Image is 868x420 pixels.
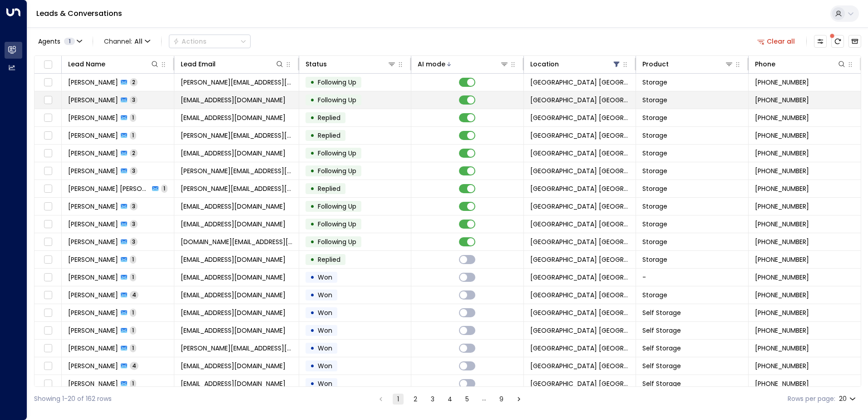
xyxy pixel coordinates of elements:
div: • [310,75,315,90]
span: 1 [130,114,136,121]
span: Replied [318,255,340,264]
span: +447533439961 [755,202,809,211]
span: Won [318,273,332,282]
span: 3 [130,238,138,245]
div: Location [530,59,559,70]
span: richardhorton@outlook.com [181,95,286,105]
span: Toggle select row [42,236,54,248]
div: Phone [755,59,847,70]
span: Paul Mitchell [68,290,118,300]
button: Go to page 3 [427,394,438,405]
span: avastatagroup@gmail.com [181,220,286,229]
span: sitcom.budding.0f@icloud.com [181,113,286,122]
span: Helen Benussi [68,166,118,175]
span: John Maher [68,220,118,229]
span: Toggle select row [42,325,54,336]
span: Channel: [100,35,154,48]
span: 4 [130,291,138,299]
span: Self Storage [642,308,681,317]
span: Storage [642,255,667,264]
button: Go to next page [513,394,524,405]
span: There are new threads available. Refresh the grid to view the latest updates. [831,35,844,48]
span: mzz.hussain786@outlook.com [181,308,286,317]
span: izabelasugden@gmail.com [181,273,286,282]
span: +447715859336 [755,326,809,335]
div: • [310,128,315,143]
div: • [310,340,315,356]
span: Toggle select row [42,272,54,283]
span: Toggle select row [42,130,54,141]
span: +447828232325 [755,220,809,229]
span: 1 [64,38,75,45]
span: Space Station Kings Heath [530,149,630,158]
span: Space Station Kings Heath [530,308,630,317]
span: Andrew.cook1@hotmail.co.uk [181,131,292,140]
span: 1 [130,255,136,263]
span: Storage [642,237,667,246]
div: • [310,92,315,108]
div: AI mode [418,59,509,70]
span: Space Station Kings Heath [530,220,630,229]
button: Go to page 4 [444,394,455,405]
span: Won [318,344,332,353]
span: Toggle select row [42,77,54,88]
nav: pagination navigation [375,393,525,405]
span: Space Station Kings Heath [530,290,630,300]
div: • [310,358,315,374]
span: sam.maycock5369@gmail.com [181,184,292,193]
label: Rows per page: [788,394,835,404]
span: George Gossage [68,344,118,353]
div: Location [530,59,621,70]
div: • [310,287,315,303]
span: Sam Sam [68,184,149,193]
div: Phone [755,59,775,70]
span: 1 [130,380,136,387]
span: 4 [130,362,138,370]
span: hd11abn@gmail.com [181,379,286,388]
a: Leads & Conversations [36,8,122,19]
span: Following Up [318,78,356,87]
span: Space Station Kings Heath [530,184,630,193]
div: … [479,394,490,405]
div: • [310,199,315,214]
span: +447533511656 [755,184,809,193]
span: Storage [642,131,667,140]
span: Space Station Kings Heath [530,166,630,175]
span: 1 [161,185,168,192]
span: Toggle select row [42,360,54,372]
span: Harriet Dunsmore [68,379,118,388]
div: • [310,145,315,161]
span: Toggle select row [42,183,54,195]
span: 3 [130,202,138,210]
span: Toggle select row [42,112,54,124]
span: 3 [130,220,138,228]
span: Space Station Kings Heath [530,344,630,353]
span: Replied [318,184,340,193]
span: +447702562698 [755,361,809,370]
span: shabilaamir@yahoo.co.uk [181,326,286,335]
span: Toggle select all [42,59,54,70]
span: Self Storage [642,344,681,353]
div: Showing 1-20 of 162 rows [34,394,112,404]
span: 1 [130,131,136,139]
span: mitchzz.mr@gmail.com [181,237,292,246]
span: 1 [130,273,136,281]
span: Storage [642,290,667,300]
span: teegillespie@outlook.com [181,149,286,158]
span: Warren Greatrex [68,361,118,370]
span: warren1967g@gmail.com [181,361,286,370]
div: • [310,110,315,125]
span: Toggle select row [42,307,54,319]
span: Toggle select row [42,95,54,106]
div: Button group with a nested menu [169,35,251,48]
span: +447305400360 [755,273,809,282]
button: Agents1 [34,35,85,48]
span: +447595505953 [755,237,809,246]
div: Actions [173,37,207,45]
span: Storage [642,166,667,175]
div: Status [306,59,327,70]
span: Agents [38,38,60,45]
span: 2 [130,149,138,157]
div: • [310,270,315,285]
span: pmitchell1939@gmail.com [181,290,286,300]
